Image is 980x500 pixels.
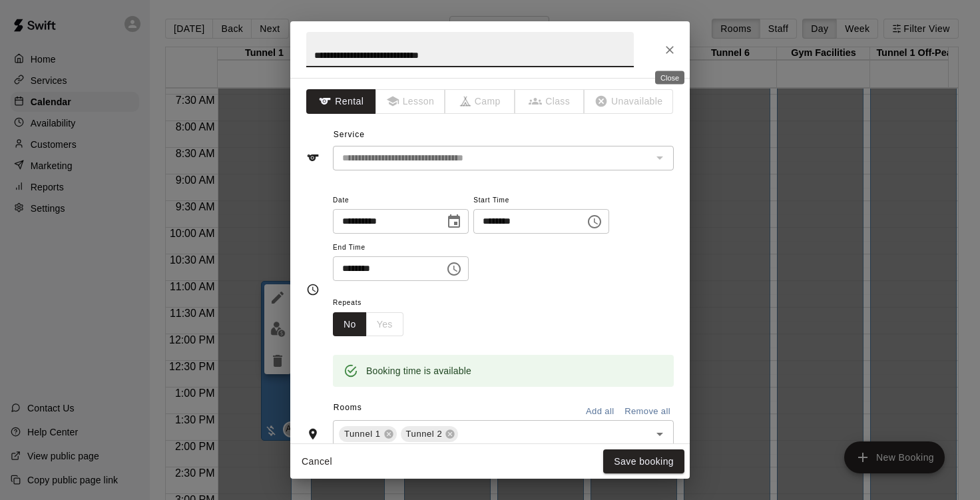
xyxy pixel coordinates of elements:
button: Cancel [296,449,338,474]
span: End Time [333,239,469,257]
span: The type of an existing booking cannot be changed [445,89,515,114]
span: Date [333,192,469,210]
div: Tunnel 1 [339,426,397,442]
span: The type of an existing booking cannot be changed [585,89,674,114]
svg: Rooms [306,427,320,441]
svg: Timing [306,283,320,296]
button: Close [658,38,682,62]
div: The service of an existing booking cannot be changed [333,146,674,170]
button: Choose time, selected time is 2:00 PM [441,256,467,282]
button: No [333,312,367,337]
div: Booking time is available [366,359,471,383]
button: Open [650,425,669,443]
span: The type of an existing booking cannot be changed [376,89,446,114]
span: Service [334,130,365,139]
span: Rooms [334,403,362,412]
button: Save booking [603,449,684,474]
span: Tunnel 2 [401,427,448,441]
button: Choose date, selected date is Aug 15, 2025 [441,208,467,235]
div: Close [655,71,684,85]
svg: Service [306,151,320,164]
button: Rental [306,89,376,114]
span: The type of an existing booking cannot be changed [515,89,585,114]
span: Tunnel 1 [339,427,386,441]
button: Add all [579,401,621,422]
span: Start Time [473,192,609,210]
span: Repeats [333,294,414,312]
button: Choose time, selected time is 11:00 AM [581,208,608,235]
div: Tunnel 2 [401,426,459,442]
div: outlined button group [333,312,403,337]
button: Remove all [621,401,674,422]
